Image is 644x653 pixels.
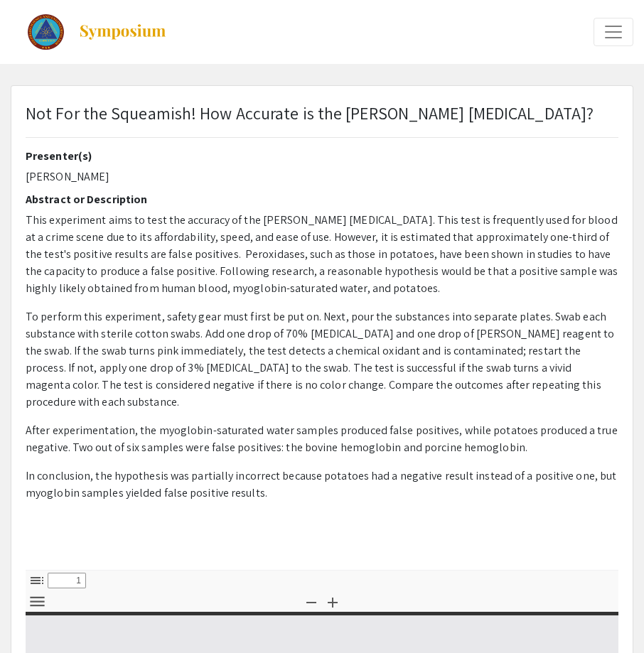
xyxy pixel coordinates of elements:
[25,571,49,591] button: Toggle Sidebar
[26,212,618,296] span: This experiment aims to test the accuracy of the [PERSON_NAME] [MEDICAL_DATA]. This test is frequ...
[26,193,618,206] h2: Abstract or Description
[26,468,616,500] span: In conclusion, the hypothesis was partially incorrect because potatoes had a negative result inst...
[11,589,60,642] iframe: Chat
[26,423,618,455] span: After experimentation, the myoglobin-saturated water samples produced false positives, while pota...
[26,309,614,409] span: To perform this experiment, safety gear must first be put on. Next, pour the substances into sepa...
[321,591,345,612] button: Zoom In
[11,14,167,50] a: 2025 Colorado Science and Engineering Fair
[78,23,167,41] img: Symposium by ForagerOne
[299,591,323,612] button: Zoom Out
[594,18,633,46] button: Expand or Collapse Menu
[26,168,618,185] p: [PERSON_NAME]
[48,573,86,588] input: Page
[26,100,594,126] p: Not For the Squeamish! How Accurate is the [PERSON_NAME] [MEDICAL_DATA]?
[26,149,618,163] h2: Presenter(s)
[28,14,64,50] img: 2025 Colorado Science and Engineering Fair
